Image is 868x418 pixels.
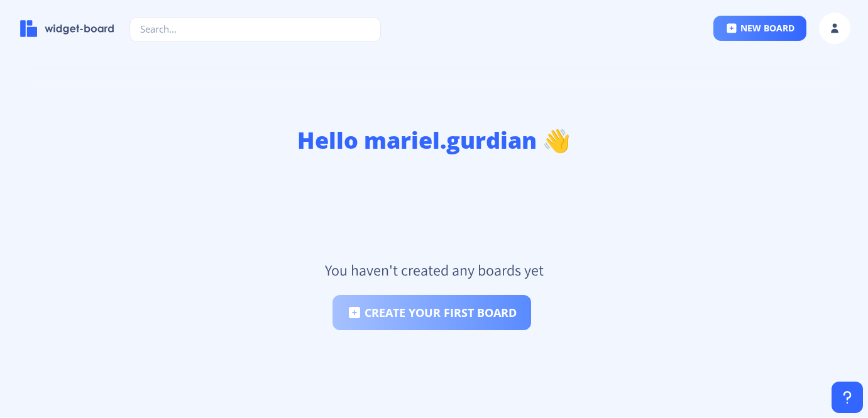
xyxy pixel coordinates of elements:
[129,17,381,42] input: Search...
[332,295,531,330] button: create your first board
[20,20,114,37] img: logo-name.svg
[713,16,806,41] button: new board
[20,126,848,156] h1: Hello mariel.gurdian 👋
[325,260,544,280] p: You haven't created any boards yet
